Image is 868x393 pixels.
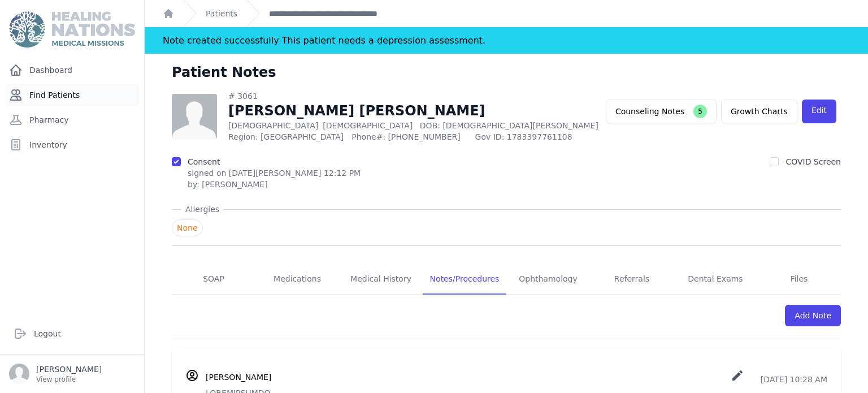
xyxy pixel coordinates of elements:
[9,322,135,345] a: Logout
[339,264,423,295] a: Medical History
[5,84,140,106] a: Find Patients
[506,264,590,295] a: Ophthamology
[731,375,747,384] a: create
[351,131,468,142] span: Phone#: [PHONE_NUMBER]
[255,264,339,295] a: Medications
[5,133,140,156] a: Inventory
[172,264,255,295] a: SOAP
[206,8,237,19] a: Patients
[228,131,345,142] span: Region: [GEOGRAPHIC_DATA]
[721,100,797,123] a: Growth Charts
[36,364,102,375] p: [PERSON_NAME]
[475,131,598,142] span: Gov ID: 1783397761108
[36,375,102,384] p: View profile
[731,369,744,382] i: create
[228,90,598,102] div: # 3061
[420,121,598,130] span: DOB: [DEMOGRAPHIC_DATA][PERSON_NAME]
[590,264,674,295] a: Referrals
[785,157,841,166] label: COVID Screen
[5,109,140,131] a: Pharmacy
[188,179,361,190] div: by: [PERSON_NAME]
[802,100,836,123] a: Edit
[206,372,271,383] h3: [PERSON_NAME]
[323,121,413,130] span: [DEMOGRAPHIC_DATA]
[731,369,827,385] p: [DATE] 10:28 AM
[181,204,224,215] span: Allergies
[172,264,841,295] nav: Tabs
[693,105,707,118] span: 5
[145,27,868,54] div: Notification
[188,167,361,179] p: signed on [DATE][PERSON_NAME] 12:12 PM
[757,264,841,295] a: Files
[606,100,717,123] button: Counseling Notes5
[9,364,135,384] a: [PERSON_NAME] View profile
[188,157,220,166] label: Consent
[172,63,276,81] h1: Patient Notes
[9,11,134,47] img: Medical Missions EMR
[172,219,203,236] span: None
[163,27,485,54] div: Note created successfully This patient needs a depression assessment.
[228,120,598,131] p: [DEMOGRAPHIC_DATA]
[172,94,217,139] img: person-242608b1a05df3501eefc295dc1bc67a.jpg
[674,264,757,295] a: Dental Exams
[785,305,841,326] a: Add Note
[228,102,598,120] h1: [PERSON_NAME] [PERSON_NAME]
[5,59,140,81] a: Dashboard
[423,264,506,295] a: Notes/Procedures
